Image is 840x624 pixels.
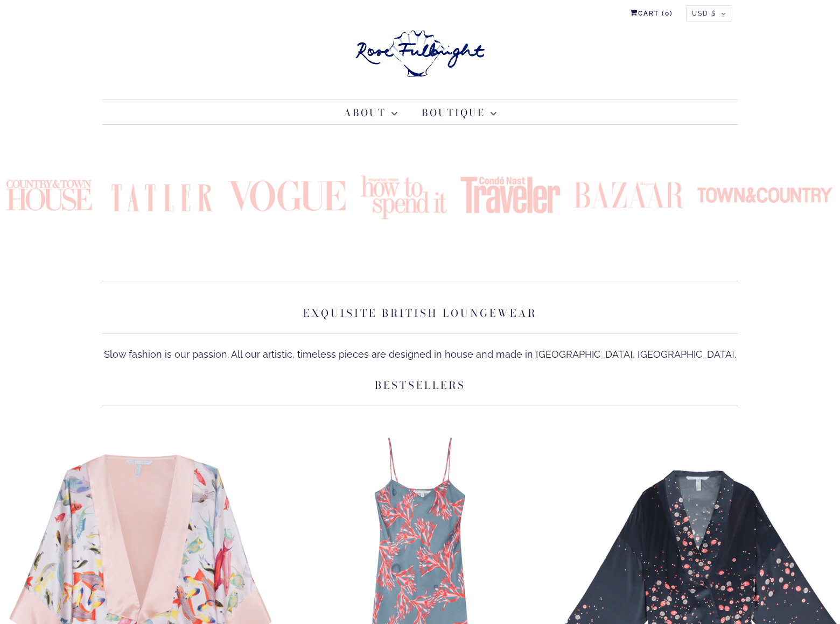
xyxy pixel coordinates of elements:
[686,5,732,22] button: USD $
[630,5,673,22] a: Cart (0)
[102,372,738,406] h2: Bestsellers
[665,10,670,17] span: 0
[102,345,738,364] p: Slow fashion is our passion. All our artistic, timeless pieces are designed in house and made in ...
[102,300,738,334] h2: Exquisite British Loungewear
[422,105,497,120] a: Boutique
[344,105,398,120] a: About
